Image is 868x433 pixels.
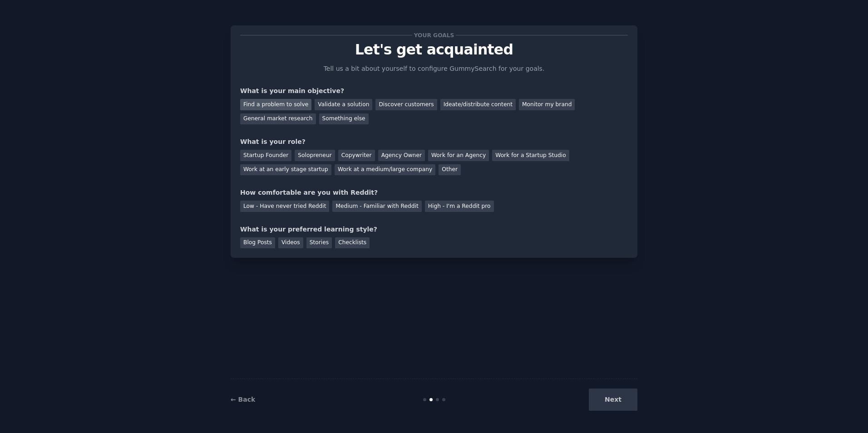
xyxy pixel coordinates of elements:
div: Checklists [335,237,370,249]
div: Medium - Familiar with Reddit [332,201,421,212]
div: Work for an Agency [428,150,489,161]
div: Work for a Startup Studio [492,150,569,161]
div: Agency Owner [378,150,425,161]
div: Discover customers [375,99,437,110]
div: General market research [240,113,316,125]
div: High - I'm a Reddit pro [425,201,494,212]
div: Validate a solution [315,99,372,110]
div: Ideate/distribute content [440,99,516,110]
div: Find a problem to solve [240,99,311,110]
a: ← Back [231,396,255,403]
div: What is your main objective? [240,86,628,96]
div: Monitor my brand [519,99,575,110]
div: Solopreneur [295,150,335,161]
div: Copywriter [338,150,375,161]
p: Let's get acquainted [240,42,628,58]
div: Videos [278,237,303,249]
div: Startup Founder [240,150,291,161]
div: Other [439,164,461,176]
div: What is your role? [240,137,628,147]
p: Tell us a bit about yourself to configure GummySearch for your goals. [320,64,548,74]
div: Blog Posts [240,237,275,249]
div: How comfortable are you with Reddit? [240,188,628,197]
div: Low - Have never tried Reddit [240,201,329,212]
div: Something else [319,113,369,125]
div: Stories [306,237,332,249]
div: Work at an early stage startup [240,164,331,176]
div: What is your preferred learning style? [240,225,628,234]
div: Work at a medium/large company [335,164,435,176]
span: Your goals [412,30,456,40]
